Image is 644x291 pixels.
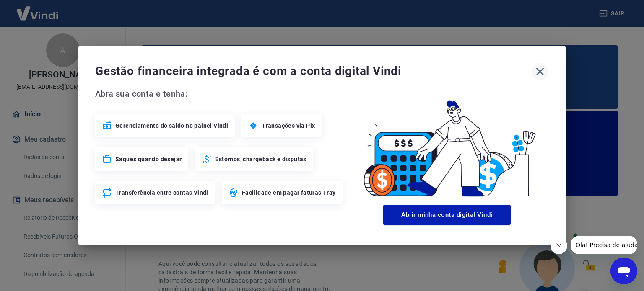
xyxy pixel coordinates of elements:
iframe: Mensagem da empresa [571,236,637,254]
iframe: Botão para abrir a janela de mensagens [610,258,637,284]
span: Estornos, chargeback e disputas [215,155,306,163]
span: Transferência entre contas Vindi [115,188,208,197]
span: Saques quando desejar [115,155,182,163]
iframe: Fechar mensagem [551,237,567,254]
img: Good Billing [345,87,549,201]
span: Gerenciamento do saldo no painel Vindi [115,121,228,130]
button: Abrir minha conta digital Vindi [383,205,511,225]
span: Facilidade em pagar faturas Tray [242,188,336,197]
span: Gestão financeira integrada é com a conta digital Vindi [95,63,531,80]
span: Transações via Pix [262,121,315,130]
span: Olá! Precisa de ajuda? [5,6,70,13]
span: Abra sua conta e tenha: [95,87,345,100]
